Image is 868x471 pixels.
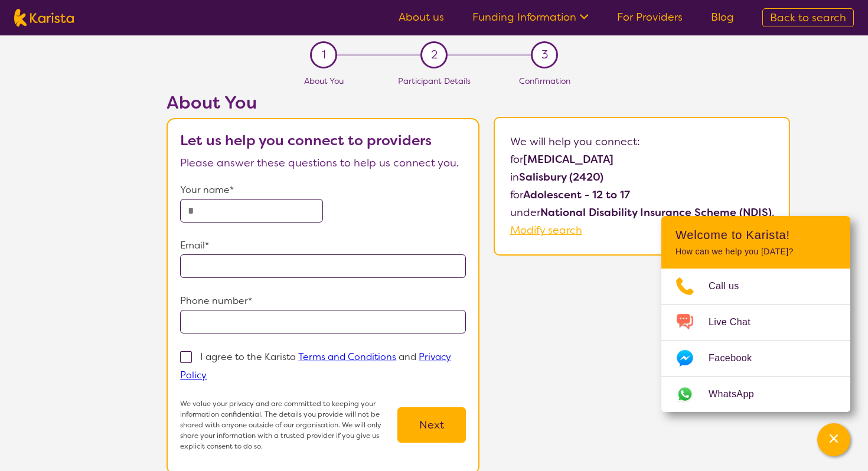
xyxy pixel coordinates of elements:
[322,46,326,64] span: 1
[709,277,753,295] span: Call us
[304,76,344,86] span: About You
[167,92,479,113] h2: About You
[817,423,850,456] button: Channel Menu
[180,181,466,199] p: Your name*
[762,8,854,27] a: Back to search
[676,228,836,242] h2: Welcome to Karista!
[661,269,850,412] ul: Choose channel
[180,398,397,452] p: We value your privacy and are committed to keeping your information confidential. The details you...
[14,9,74,27] img: Karista logo
[523,152,614,166] b: [MEDICAL_DATA]
[519,170,603,184] b: Salisbury (2420)
[510,133,774,151] p: We will help you connect:
[510,204,774,221] p: under .
[510,168,774,186] p: in
[180,351,451,381] p: I agree to the Karista and
[298,351,396,363] a: Terms and Conditions
[510,223,582,237] a: Modify search
[519,76,570,86] span: Confirmation
[709,385,768,403] span: WhatsApp
[180,237,466,254] p: Email*
[709,349,766,367] span: Facebook
[397,407,466,443] button: Next
[617,10,683,24] a: For Providers
[661,216,850,412] div: Channel Menu
[541,46,548,64] span: 3
[523,188,630,202] b: Adolescent - 12 to 17
[180,154,466,172] p: Please answer these questions to help us connect you.
[180,131,432,150] b: Let us help you connect to providers
[711,10,734,24] a: Blog
[431,46,438,64] span: 2
[540,205,772,220] b: National Disability Insurance Scheme (NDIS)
[180,292,466,310] p: Phone number*
[510,151,774,168] p: for
[709,313,765,331] span: Live Chat
[676,247,836,257] p: How can we help you [DATE]?
[510,186,774,204] p: for
[398,76,471,86] span: Participant Details
[472,10,589,24] a: Funding Information
[399,10,444,24] a: About us
[770,11,846,25] span: Back to search
[661,377,850,412] a: Web link opens in a new tab.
